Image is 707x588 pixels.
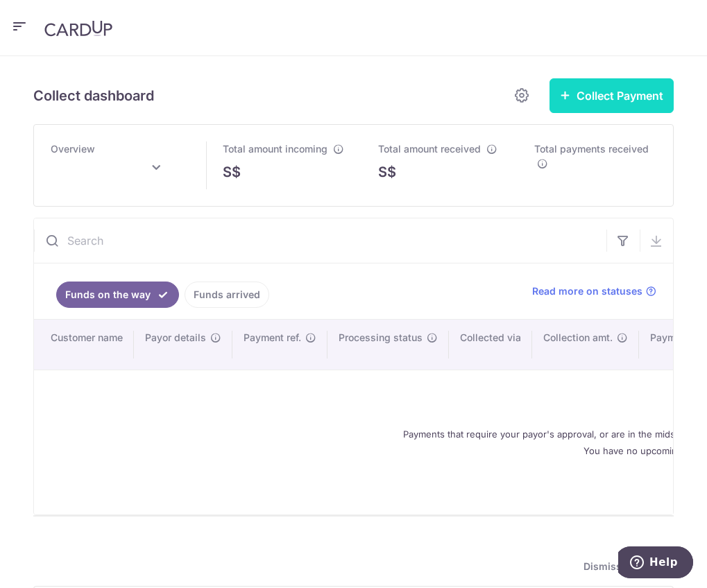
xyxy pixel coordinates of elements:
img: CardUp [44,20,112,37]
span: Total amount received [378,143,481,155]
h5: Collect dashboard [33,85,154,107]
span: Help [31,10,60,22]
th: Customer name [34,320,134,370]
span: Read more on statuses [532,284,642,298]
a: Funds arrived [185,282,269,308]
span: Overview [51,143,95,155]
span: S$ [378,162,396,182]
iframe: Opens a widget where you can find more information [618,546,693,581]
input: Search [34,218,606,263]
span: Payment ref. [244,331,301,345]
span: S$ [223,162,241,182]
button: Collect Payment [550,78,674,113]
a: Funds on the way [56,282,179,308]
a: Read more on statuses [532,284,656,298]
span: Total payments received [534,143,649,155]
span: Collection amt. [543,331,613,345]
span: Processing status [339,331,423,345]
span: Total amount incoming [223,143,327,155]
span: Dismiss guide [584,558,668,575]
span: Payor details [145,331,206,345]
th: Collected via [449,320,532,370]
